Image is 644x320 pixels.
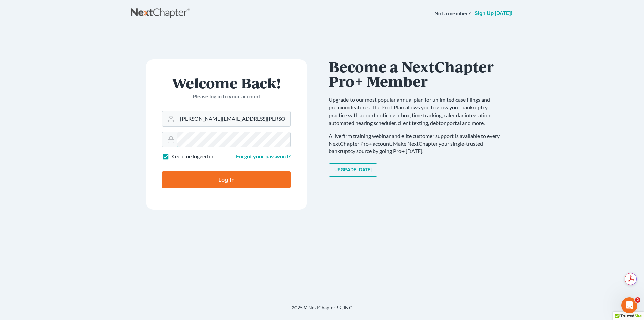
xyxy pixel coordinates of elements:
a: Forgot your password? [236,153,291,159]
iframe: Intercom live chat [621,297,637,313]
p: A live firm training webinar and elite customer support is available to every NextChapter Pro+ ac... [329,132,506,155]
a: Sign up [DATE]! [473,11,513,16]
p: Upgrade to our most popular annual plan for unlimited case filings and premium features. The Pro+... [329,96,506,127]
h1: Welcome Back! [162,76,291,90]
div: 2025 © NextChapterBK, INC [131,304,513,316]
p: Please log in to your account [162,93,291,100]
label: Keep me logged in [171,153,213,161]
input: Email Address [177,111,290,126]
strong: Not a member? [434,10,471,17]
span: 2 [635,297,640,303]
h1: Become a NextChapter Pro+ Member [329,59,506,88]
input: Log In [162,171,291,188]
a: Upgrade [DATE] [329,163,377,177]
